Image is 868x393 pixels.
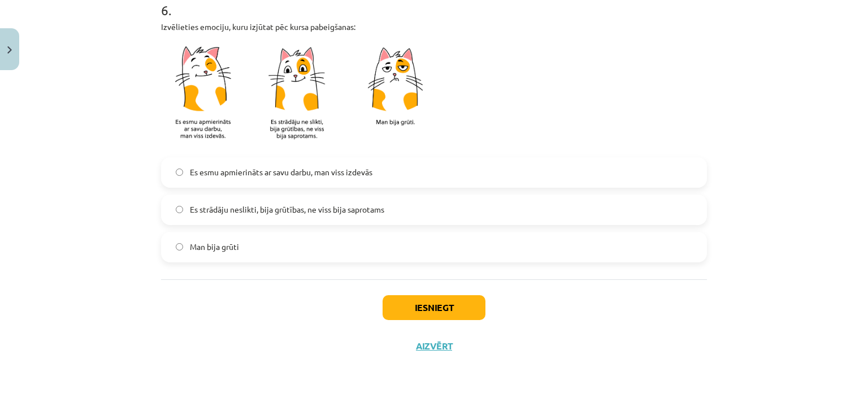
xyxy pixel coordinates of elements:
input: Es strādāju neslikti, bija grūtības, ne viss bija saprotams [176,206,183,213]
span: Man bija grūti [190,241,239,253]
input: Man bija grūti [176,243,183,251]
button: Aizvērt [413,340,455,352]
span: Es esmu apmierināts ar savu darbu, man viss izdevās [190,166,372,178]
img: icon-close-lesson-0947bae3869378f0d4975bcd49f059093ad1ed9edebbc8119c70593378902aed.svg [7,46,12,54]
input: Es esmu apmierināts ar savu darbu, man viss izdevās [176,169,183,176]
p: Izvēlieties emociju, kuru izjūtat pēc kursa pabeigšanas: [161,21,707,33]
span: Es strādāju neslikti, bija grūtības, ne viss bija saprotams [190,204,384,215]
button: Iesniegt [383,295,485,320]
